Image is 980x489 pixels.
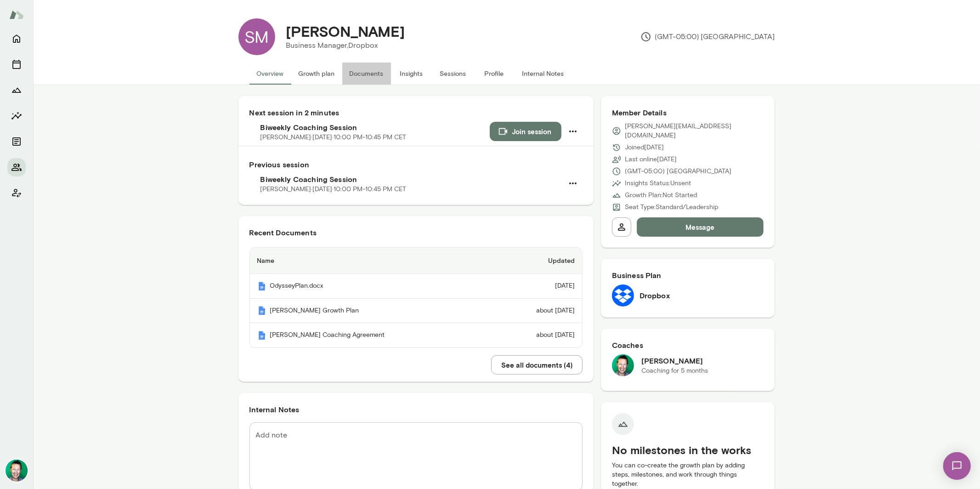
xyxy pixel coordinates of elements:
p: (GMT-05:00) [GEOGRAPHIC_DATA] [625,167,731,176]
h6: Biweekly Coaching Session [261,122,490,133]
p: Business Manager, Dropbox [286,40,405,51]
td: [DATE] [492,274,582,299]
h6: Member Details [612,107,764,118]
img: Brian Lawrence [612,354,634,376]
th: Updated [492,248,582,274]
button: Sessions [432,63,474,85]
img: Brian Lawrence [6,460,28,482]
button: Insights [7,107,26,125]
h6: Business Plan [612,270,764,281]
h6: Next session in 2 minutes [249,107,583,118]
p: Growth Plan: Not Started [625,191,697,200]
button: Profile [474,63,515,85]
button: See all documents (4) [491,355,583,375]
button: Join session [490,122,561,141]
button: Documents [342,63,391,85]
button: Message [637,217,764,237]
h6: Coaches [612,340,764,351]
button: Client app [7,184,26,202]
img: Mento | Coaching sessions [257,306,266,315]
div: SM [238,18,275,55]
button: Internal Notes [515,63,572,85]
h5: No milestones in the works [612,443,764,457]
td: about [DATE] [492,299,582,324]
button: Home [7,29,26,48]
h4: [PERSON_NAME] [286,23,405,40]
button: Members [7,158,26,176]
h6: Internal Notes [249,404,583,415]
button: Sessions [7,55,26,74]
p: (GMT-05:00) [GEOGRAPHIC_DATA] [640,31,775,42]
p: Last online [DATE] [625,155,677,164]
td: about [DATE] [492,323,582,347]
h6: Previous session [249,159,583,170]
p: You can co-create the growth plan by adding steps, milestones, and work through things together. [612,461,764,489]
p: [PERSON_NAME] · [DATE] · 10:00 PM-10:45 PM CET [261,133,407,142]
p: Joined [DATE] [625,143,664,152]
p: [PERSON_NAME] · [DATE] · 10:00 PM-10:45 PM CET [261,185,407,194]
button: Insights [391,63,432,85]
p: Insights Status: Unsent [625,179,691,188]
button: Growth plan [291,63,342,85]
p: Seat Type: Standard/Leadership [625,203,718,212]
img: Mento [9,6,24,23]
th: [PERSON_NAME] Growth Plan [250,299,492,324]
th: Name [250,248,492,274]
p: [PERSON_NAME][EMAIL_ADDRESS][DOMAIN_NAME] [625,122,764,140]
button: Overview [249,63,291,85]
button: Documents [7,132,26,151]
img: Mento | Coaching sessions [257,331,266,340]
h6: [PERSON_NAME] [641,355,708,366]
h6: Dropbox [640,290,670,301]
th: [PERSON_NAME] Coaching Agreement [250,323,492,347]
img: Mento | Coaching sessions [257,282,266,291]
p: Coaching for 5 months [641,366,708,375]
h6: Recent Documents [249,227,583,238]
th: OdysseyPlan.docx [250,274,492,299]
h6: Biweekly Coaching Session [261,174,563,185]
button: Growth Plan [7,81,26,99]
